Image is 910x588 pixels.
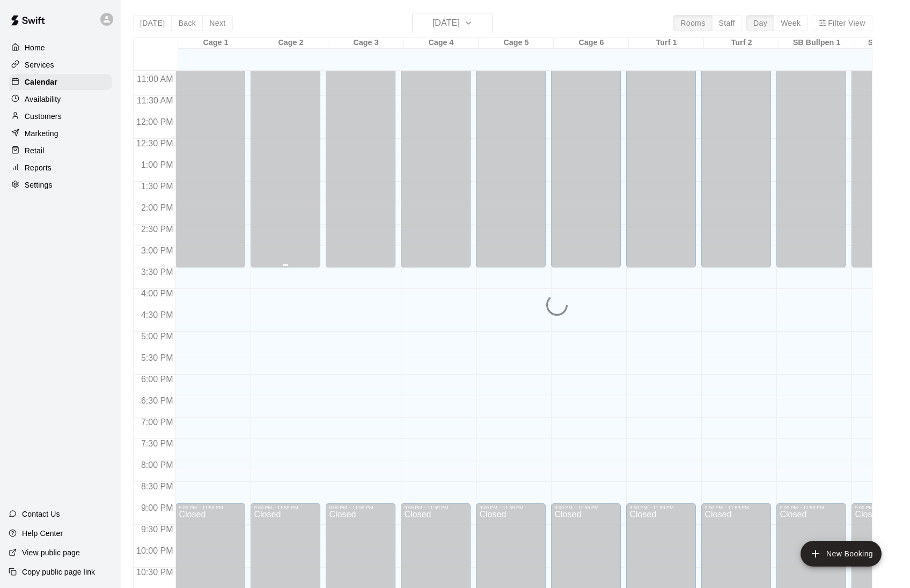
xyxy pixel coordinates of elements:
[134,139,175,148] span: 12:30 PM
[138,225,176,234] span: 2:30 PM
[138,267,176,277] span: 3:30 PM
[9,57,112,73] a: Services
[403,38,479,48] div: Cage 4
[22,547,80,558] p: View public page
[179,505,242,510] div: 9:00 PM – 11:59 PM
[134,568,175,577] span: 10:30 PM
[254,505,317,510] div: 9:00 PM – 11:59 PM
[25,128,58,139] p: Marketing
[138,182,176,191] span: 1:30 PM
[138,332,176,341] span: 5:00 PM
[138,310,176,319] span: 4:30 PM
[9,40,112,56] a: Home
[629,505,693,510] div: 9:00 PM – 11:59 PM
[25,42,45,53] p: Home
[138,375,176,384] span: 6:00 PM
[138,160,176,169] span: 1:00 PM
[554,38,629,48] div: Cage 6
[25,162,52,173] p: Reports
[25,180,53,190] p: Settings
[780,505,843,510] div: 9:00 PM – 11:59 PM
[138,503,176,512] span: 9:00 PM
[25,145,45,156] p: Retail
[704,505,768,510] div: 9:00 PM – 11:59 PM
[138,460,176,470] span: 8:00 PM
[25,77,57,87] p: Calendar
[138,246,176,255] span: 3:00 PM
[138,482,176,491] span: 8:30 PM
[328,38,403,48] div: Cage 3
[779,38,854,48] div: SB Bullpen 1
[25,111,62,122] p: Customers
[22,509,60,519] p: Contact Us
[134,117,175,126] span: 12:00 PM
[25,94,61,105] p: Availability
[25,59,54,70] p: Services
[9,108,112,124] a: Customers
[801,541,882,567] button: add
[134,96,176,105] span: 11:30 AM
[138,289,176,298] span: 4:00 PM
[178,38,253,48] div: Cage 1
[9,91,112,107] a: Availability
[9,177,112,193] a: Settings
[138,525,176,534] span: 9:30 PM
[9,160,112,176] a: Reports
[9,125,112,142] a: Marketing
[138,353,176,362] span: 5:30 PM
[404,505,467,510] div: 9:00 PM – 11:59 PM
[22,567,95,577] p: Copy public page link
[134,546,175,555] span: 10:00 PM
[138,396,176,405] span: 6:30 PM
[629,38,704,48] div: Turf 1
[704,38,779,48] div: Turf 2
[138,439,176,448] span: 7:30 PM
[479,38,554,48] div: Cage 5
[554,505,618,510] div: 9:00 PM – 11:59 PM
[329,505,392,510] div: 9:00 PM – 11:59 PM
[479,505,542,510] div: 9:00 PM – 11:59 PM
[138,203,176,212] span: 2:00 PM
[138,418,176,427] span: 7:00 PM
[9,74,112,90] a: Calendar
[9,143,112,159] a: Retail
[22,528,63,539] p: Help Center
[253,38,328,48] div: Cage 2
[134,75,176,84] span: 11:00 AM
